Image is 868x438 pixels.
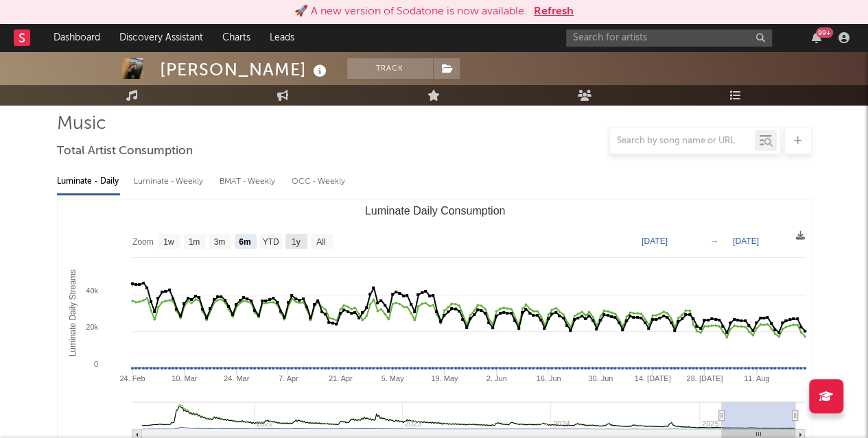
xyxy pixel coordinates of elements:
input: Search for artists [566,29,772,47]
div: Luminate - Daily [57,170,120,193]
button: Track [347,58,433,79]
text: 11. Aug [743,374,769,382]
text: 16. Jun [536,374,561,382]
text: 24. Feb [119,374,145,382]
text: [DATE] [733,236,759,246]
button: 99+ [812,32,821,43]
button: Refresh [534,3,574,20]
div: OCC - Weekly [292,170,347,193]
text: 10. Mar [172,374,198,382]
text: Luminate Daily Consumption [364,205,505,217]
a: Discovery Assistant [110,24,213,51]
text: Luminate Daily Streams [67,269,77,356]
div: [PERSON_NAME] [160,58,330,81]
text: 1m [188,237,200,247]
text: 28. [DATE] [686,374,723,382]
a: Charts [213,24,260,51]
text: 21. Apr [328,374,352,382]
text: [DATE] [642,236,668,246]
text: 0 [93,360,97,368]
input: Search by song name or URL [610,136,755,147]
div: 🚀 A new version of Sodatone is now available. [294,3,527,20]
a: Dashboard [44,24,110,51]
a: Leads [260,24,304,51]
text: 6m [239,237,250,247]
text: YTD [262,237,279,247]
text: 19. May [431,374,458,382]
text: Zoom [132,237,154,247]
text: 14. [DATE] [634,374,670,382]
text: All [316,237,325,247]
text: 3m [213,237,225,247]
div: 99 + [816,27,833,38]
text: 7. Apr [279,374,298,382]
text: → [710,236,718,246]
text: 30. Jun [588,374,613,382]
text: 40k [86,287,98,295]
text: 2. Jun [486,374,506,382]
text: 24. Mar [223,374,249,382]
text: 1w [163,237,174,247]
div: BMAT - Weekly [220,170,278,193]
text: 1y [291,237,300,247]
div: Luminate - Weekly [134,170,206,193]
text: 5. May [381,374,404,382]
span: Music [57,116,106,132]
text: 20k [86,323,98,331]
